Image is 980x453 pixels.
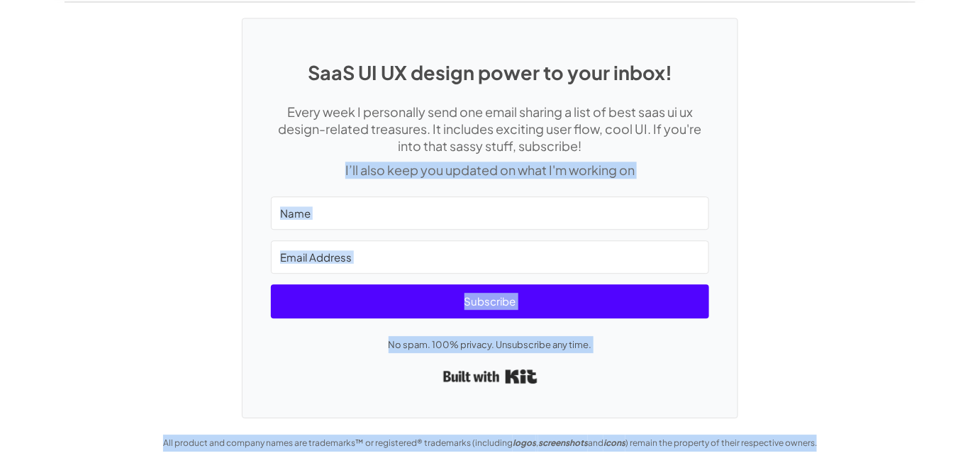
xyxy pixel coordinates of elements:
p: Every week I personally send one email sharing a list of best saas ui ux design-related treasures... [271,104,709,155]
h1: SaaS UI UX design power to your inbox! [271,61,709,84]
p: No spam. 100% privacy. Unsubscribe any time. [271,336,709,353]
div: All product and company names are trademarks™ or registered® trademarks (including , and ) remain... [157,435,823,452]
input: Name [271,196,709,230]
em: icons [603,437,625,448]
input: Email Address [271,240,709,274]
em: logos [513,437,536,448]
button: Subscribe [271,284,709,318]
p: I’ll also keep you updated on what I'm working on [271,162,709,179]
a: Built with Kit [443,364,538,389]
em: screenshots [538,437,588,448]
